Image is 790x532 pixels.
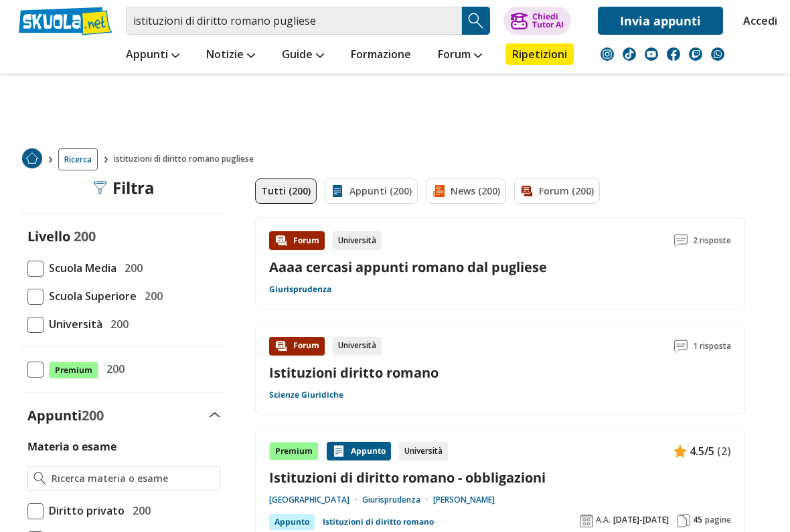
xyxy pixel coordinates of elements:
[139,287,163,305] span: 200
[44,287,137,305] span: Scuola Superiore
[101,360,125,378] span: 200
[269,442,319,460] div: Premium
[520,184,534,198] img: Forum filtro contenuto
[127,502,151,519] span: 200
[27,439,116,454] label: Materia o esame
[105,315,129,333] span: 200
[58,148,98,170] a: Ricerca
[52,472,214,485] input: Ricerca materia o esame
[613,515,669,525] span: [DATE]-[DATE]
[274,234,288,247] img: Forum contenuto
[255,178,317,204] a: Tutti (200)
[33,472,46,485] img: Ricerca materia o esame
[433,495,495,505] a: [PERSON_NAME]
[333,231,382,250] div: Università
[705,515,731,525] span: pagine
[325,178,418,204] a: Appunti (200)
[269,364,439,382] a: Istituzioni diritto romano
[674,340,688,353] img: Commenti lettura
[323,514,434,530] a: Istituzioni di diritto romano
[333,337,382,356] div: Università
[274,340,288,353] img: Forum contenuto
[119,259,143,277] span: 200
[399,442,448,460] div: Università
[269,231,325,250] div: Forum
[674,444,687,458] img: Appunti contenuto
[49,362,98,379] span: Premium
[269,337,325,356] div: Forum
[74,227,96,245] span: 200
[580,514,593,527] img: Anno accademico
[332,444,345,458] img: Appunti contenuto
[269,469,731,487] a: Istituzioni di diritto romano - obbligazioni
[426,178,506,204] a: News (200)
[210,412,220,418] img: Apri e chiudi sezione
[269,390,343,400] a: Scienze Giuridiche
[94,181,107,194] img: Filtra filtri mobile
[82,406,104,424] span: 200
[269,258,547,276] a: Aaaa cercasi appunti romano dal pugliese
[27,406,104,424] label: Appunti
[674,234,688,247] img: Commenti lettura
[269,514,315,530] div: Appunto
[269,495,362,505] a: [GEOGRAPHIC_DATA]
[677,514,690,527] img: Pagine
[362,495,433,505] a: Giurisprudenza
[514,178,600,204] a: Forum (200)
[331,184,344,198] img: Appunti filtro contenuto
[596,515,611,525] span: A.A.
[690,442,714,460] span: 4.5/5
[44,502,125,519] span: Diritto privato
[717,442,731,460] span: (2)
[27,227,70,245] label: Livello
[22,148,42,170] a: Home
[743,7,771,35] a: Accedi
[269,284,331,295] a: Giurisprudenza
[693,231,731,250] span: 2 risposte
[22,148,42,168] img: Home
[44,315,102,333] span: Università
[327,442,391,460] div: Appunto
[94,178,155,197] div: Filtra
[693,337,731,356] span: 1 risposta
[44,259,116,277] span: Scuola Media
[432,184,445,198] img: News filtro contenuto
[693,515,702,525] span: 45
